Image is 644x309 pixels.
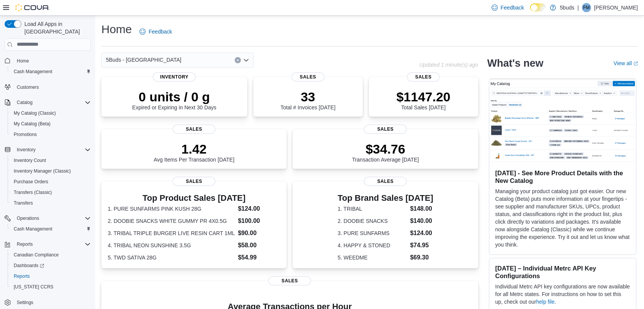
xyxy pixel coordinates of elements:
span: 5Buds - [GEOGRAPHIC_DATA] [106,55,181,64]
button: Operations [14,214,42,223]
span: Cash Management [14,69,52,75]
button: Transfers (Classic) [8,187,94,198]
span: Cash Management [11,224,91,234]
a: Inventory Manager (Classic) [11,167,74,176]
span: Inventory Manager (Classic) [11,167,91,176]
a: Inventory Count [11,156,49,165]
h3: [DATE] - See More Product Details with the New Catalog [495,169,630,184]
span: Cash Management [14,226,52,232]
dt: 4. HAPPY & STONED [338,242,407,249]
button: Inventory Manager (Classic) [8,166,94,176]
button: Inventory [2,144,94,155]
a: My Catalog (Classic) [11,109,59,118]
span: Reports [11,272,91,281]
a: Home [14,56,32,66]
button: Reports [8,271,94,282]
p: 1.42 [154,141,234,157]
a: Cash Management [11,224,55,234]
a: Purchase Orders [11,177,51,186]
span: Catalog [14,98,91,107]
a: View allExternal link [614,60,638,66]
a: Dashboards [11,261,47,270]
button: Promotions [8,129,94,140]
p: [PERSON_NAME] [594,3,638,12]
div: Expired or Expiring in Next 30 Days [132,89,216,110]
span: [US_STATE] CCRS [14,284,53,290]
span: Sales [268,276,311,285]
span: Inventory [17,147,35,153]
span: My Catalog (Beta) [11,119,91,128]
dt: 1. TRIBAL [338,205,407,213]
a: Cash Management [11,67,55,76]
span: Inventory Count [11,156,91,165]
h2: What's new [487,57,543,69]
span: Sales [292,72,324,82]
button: Clear input [235,57,241,63]
button: Settings [2,297,94,308]
dt: 5. WEEDME [338,254,407,261]
span: Transfers [14,200,33,206]
p: Individual Metrc API key configurations are now available for all Metrc states. For instructions ... [495,283,630,306]
button: Inventory Count [8,155,94,166]
span: Inventory [153,72,195,82]
span: Canadian Compliance [14,252,59,258]
span: Reports [14,273,30,279]
a: Reports [11,272,33,281]
h1: Home [101,22,132,37]
span: FM [583,3,590,12]
a: Canadian Compliance [11,250,62,259]
p: $34.76 [352,141,419,157]
span: Transfers (Classic) [11,188,91,197]
span: Sales [173,125,215,134]
button: Purchase Orders [8,176,94,187]
span: Transfers (Classic) [14,189,52,195]
button: [US_STATE] CCRS [8,282,94,292]
p: Updated 1 minute(s) ago [419,62,478,68]
button: Reports [14,240,36,249]
span: Settings [17,299,33,306]
button: Customers [2,82,94,93]
span: Promotions [11,130,91,139]
span: Inventory Manager (Classic) [14,168,71,174]
h3: Top Brand Sales [DATE] [338,194,433,203]
button: Transfers [8,198,94,208]
p: 0 units / 0 g [132,89,216,104]
button: My Catalog (Beta) [8,118,94,129]
a: Settings [14,298,36,307]
div: Fatima Mir [582,3,591,12]
dt: 2. DOOBIE SNACKS WHITE GUMMY PR 4X0.5G [108,217,235,225]
p: Managing your product catalog just got easier. Our new Catalog (Beta) puts more information at yo... [495,187,630,248]
p: 5buds [560,3,574,12]
div: Transaction Average [DATE] [352,141,419,163]
a: Dashboards [8,260,94,271]
span: My Catalog (Beta) [14,121,51,127]
span: Catalog [17,99,32,106]
img: Cova [15,4,50,11]
a: Customers [14,83,42,92]
h3: [DATE] – Individual Metrc API Key Configurations [495,264,630,280]
dt: 1. PURE SUNFARMS PINK KUSH 28G [108,205,235,213]
svg: External link [633,61,638,66]
span: My Catalog (Classic) [14,110,56,116]
span: Customers [14,82,91,92]
span: Load All Apps in [GEOGRAPHIC_DATA] [21,20,91,35]
dd: $90.00 [238,229,280,238]
span: Washington CCRS [11,282,91,291]
button: Open list of options [243,57,249,63]
button: Cash Management [8,66,94,77]
span: Dashboards [11,261,91,270]
button: Canadian Compliance [8,250,94,260]
span: Customers [17,84,39,90]
span: Reports [14,240,91,249]
dt: 4. TRIBAL NEON SUNSHINE 3.5G [108,242,235,249]
span: Home [14,56,91,66]
p: 33 [280,89,335,104]
span: Feedback [149,28,172,35]
button: Operations [2,213,94,224]
span: Purchase Orders [14,179,48,185]
span: Feedback [501,4,524,11]
span: Purchase Orders [11,177,91,186]
div: Total Sales [DATE] [396,89,450,110]
button: Home [2,55,94,66]
span: My Catalog (Classic) [11,109,91,118]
